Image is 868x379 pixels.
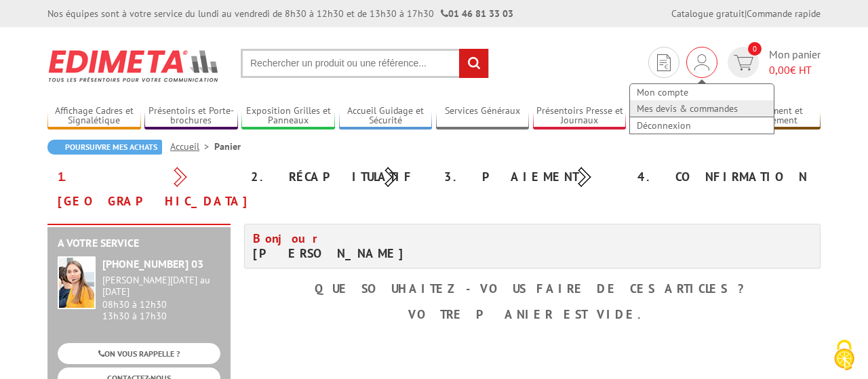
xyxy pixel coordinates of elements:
input: Rechercher un produit ou une référence... [241,49,489,78]
a: Mon compte [630,84,774,100]
div: 08h30 à 12h30 13h30 à 17h30 [102,275,220,321]
img: Edimeta [47,41,220,91]
strong: [PHONE_NUMBER] 03 [102,257,203,271]
span: 0,00 [769,63,790,77]
b: Que souhaitez-vous faire de ces articles ? [315,281,751,296]
a: devis rapide 0 Mon panier 0,00€ HT [724,47,821,78]
div: 3. Paiement [434,165,627,189]
a: Mes devis & commandes [630,100,774,117]
span: 0 [748,42,762,56]
a: Présentoirs Presse et Journaux [533,105,627,127]
a: Déconnexion [630,117,774,134]
span: Bonjour [253,231,325,246]
div: Mon compte Mes devis & commandes Déconnexion [686,47,717,78]
a: Accueil [170,140,214,153]
strong: 01 46 81 33 03 [441,7,513,20]
div: | [671,7,821,20]
a: Services Généraux [436,105,530,127]
a: Présentoirs et Porte-brochures [144,105,238,127]
span: € HT [769,62,821,78]
a: Exposition Grilles et Panneaux [241,105,335,127]
a: Commande rapide [747,7,821,20]
b: Votre panier est vide. [408,306,656,322]
img: devis rapide [694,54,709,71]
img: widget-service.jpg [58,256,96,309]
a: Poursuivre mes achats [47,140,162,155]
a: Accueil Guidage et Sécurité [339,105,433,127]
img: devis rapide [657,54,671,71]
img: devis rapide [734,55,753,71]
a: Affichage Cadres et Signalétique [47,105,141,127]
img: Cookies (fenêtre modale) [827,338,861,372]
input: rechercher [459,49,488,78]
div: 1. [GEOGRAPHIC_DATA] [47,165,241,214]
a: ON VOUS RAPPELLE ? [58,343,220,364]
div: [PERSON_NAME][DATE] au [DATE] [102,275,220,298]
div: 2. Récapitulatif [241,165,434,189]
li: Panier [214,140,241,153]
div: Nos équipes sont à votre service du lundi au vendredi de 8h30 à 12h30 et de 13h30 à 17h30 [47,7,513,20]
button: Cookies (fenêtre modale) [821,333,868,379]
span: Mon panier [769,47,821,78]
a: Catalogue gratuit [671,7,745,20]
div: 4. Confirmation [627,165,821,189]
h2: A votre service [58,237,220,250]
h4: [PERSON_NAME] [253,231,522,261]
